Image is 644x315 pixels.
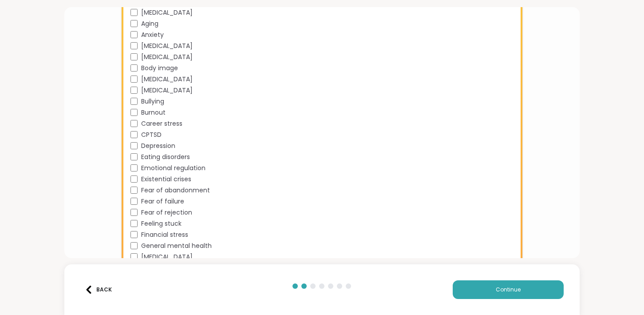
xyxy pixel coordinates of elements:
span: Fear of rejection [141,208,192,217]
span: Fear of abandonment [141,186,210,195]
span: [MEDICAL_DATA] [141,41,193,51]
span: Eating disorders [141,152,190,162]
span: CPTSD [141,130,162,140]
span: [MEDICAL_DATA] [141,75,193,84]
span: Fear of failure [141,197,184,206]
span: Financial stress [141,230,188,239]
span: Anxiety [141,30,164,40]
span: Burnout [141,108,166,117]
span: Body image [141,64,178,73]
span: Continue [496,286,521,294]
span: [MEDICAL_DATA] [141,86,193,95]
span: [MEDICAL_DATA] [141,8,193,17]
span: Existential crises [141,175,191,184]
span: Bullying [141,97,164,106]
span: Aging [141,19,158,28]
span: Depression [141,141,175,151]
div: Back [85,286,112,294]
span: General mental health [141,241,212,251]
span: [MEDICAL_DATA] [141,252,193,262]
span: Career stress [141,119,182,128]
span: Feeling stuck [141,219,182,228]
button: Back [80,280,116,299]
span: [MEDICAL_DATA] [141,52,193,62]
span: Emotional regulation [141,163,205,173]
button: Continue [453,280,564,299]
